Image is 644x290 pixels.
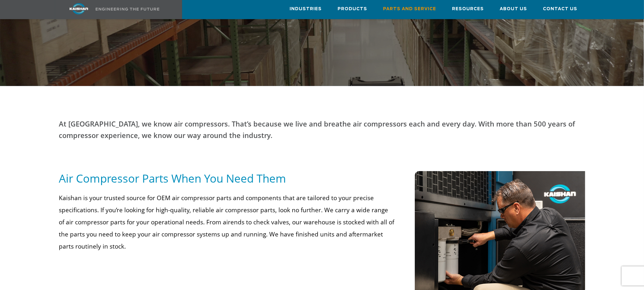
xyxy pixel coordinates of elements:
a: Parts and Service [383,0,436,18]
span: About Us [500,5,527,13]
a: About Us [500,0,527,18]
a: Industries [290,0,322,18]
p: Kaishan is your trusted source for OEM air compressor parts and components that are tailored to y... [59,192,394,252]
img: kaishan logo [55,3,103,14]
p: At [GEOGRAPHIC_DATA], we know air compressors. That’s because we live and breathe air compressors... [59,118,585,141]
span: Contact Us [543,5,577,13]
span: Products [338,5,367,13]
img: Engineering the future [96,8,159,11]
span: Resources [452,5,484,13]
a: Contact Us [543,0,577,18]
a: Resources [452,0,484,18]
a: Products [338,0,367,18]
span: Parts and Service [383,5,436,13]
span: Industries [290,5,322,13]
h5: Air Compressor Parts When You Need Them [59,171,394,185]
